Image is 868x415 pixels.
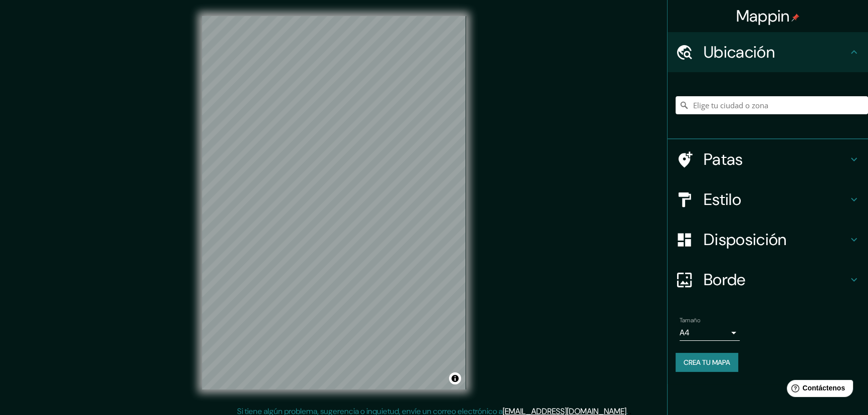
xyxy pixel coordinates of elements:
font: Patas [704,149,743,170]
font: Ubicación [704,42,775,63]
div: Disposición [668,220,868,260]
font: Mappin [736,6,790,27]
div: Ubicación [668,32,868,72]
div: Patas [668,139,868,179]
img: pin-icon.png [791,14,799,22]
input: Elige tu ciudad o zona [676,96,868,114]
iframe: Lanzador de widgets de ayuda [779,376,857,404]
font: A4 [680,327,690,338]
font: Crea tu mapa [684,358,730,367]
canvas: Mapa [202,16,466,389]
button: Activar o desactivar atribución [449,372,461,384]
font: Disposición [704,229,786,250]
font: Estilo [704,189,741,210]
div: Estilo [668,179,868,220]
div: Borde [668,260,868,300]
font: Borde [704,269,746,290]
button: Crea tu mapa [676,353,738,372]
div: A4 [680,325,740,341]
font: Tamaño [680,316,700,324]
